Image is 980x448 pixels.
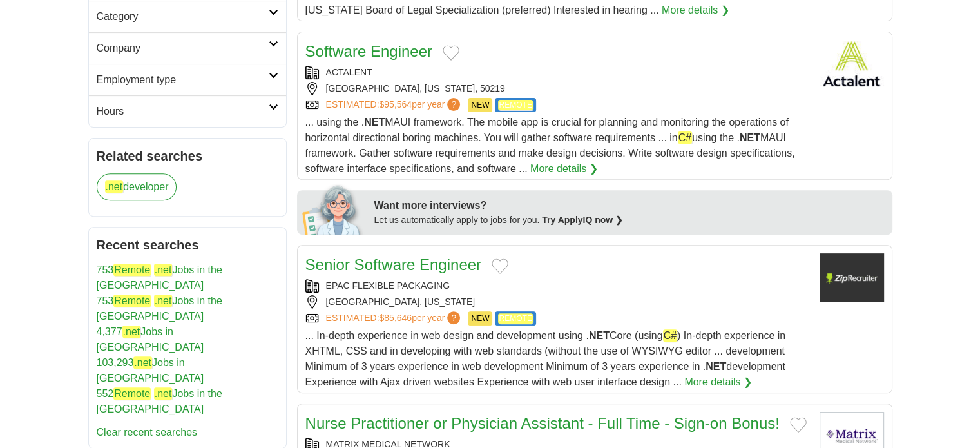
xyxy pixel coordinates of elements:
[706,361,726,372] strong: NET
[326,67,372,77] a: ACTALENT
[89,32,286,64] a: Company
[113,264,151,276] em: Remote
[97,356,204,384] a: 103,293.netJobs in [GEOGRAPHIC_DATA]
[97,295,222,322] a: 753Remote .netJobs in the [GEOGRAPHIC_DATA]
[498,313,532,324] em: REMOTE
[374,198,885,213] div: Want more interviews?
[364,117,385,128] strong: NET
[154,295,173,307] em: .net
[97,387,222,414] a: 552Remote .netJobs in the [GEOGRAPHIC_DATA]
[97,41,269,56] h2: Company
[820,253,884,302] img: Company logo
[154,387,173,400] em: .net
[305,256,482,273] a: Senior Software Engineer
[589,330,610,341] strong: NET
[684,375,752,390] a: More details ❯
[305,414,780,432] a: Nurse Practitioner or Physician Assistant - Full Time - Sign-on Bonus!
[133,356,152,369] em: .net
[113,387,151,400] em: Remote
[663,329,677,342] em: C#
[379,99,412,110] span: $95,564
[443,45,459,61] button: Add to favorite jobs
[89,64,286,95] a: Employment type
[122,326,141,338] em: .net
[379,313,412,323] span: $85,646
[305,82,809,95] div: [GEOGRAPHIC_DATA], [US_STATE], 50219
[374,213,885,227] div: Let us automatically apply to jobs for you.
[302,183,365,235] img: apply-iq-scientist.png
[326,311,463,326] a: ESTIMATED:$85,646per year?
[790,417,807,433] button: Add to favorite jobs
[542,215,623,225] a: Try ApplyIQ now ❯
[89,95,286,127] a: Hours
[97,264,222,291] a: 753Remote .netJobs in the [GEOGRAPHIC_DATA]
[662,3,729,18] a: More details ❯
[447,311,460,324] span: ?
[305,295,809,309] div: [GEOGRAPHIC_DATA], [US_STATE]
[97,9,269,24] h2: Category
[97,427,198,438] a: Clear recent searches
[154,264,173,276] em: .net
[97,104,269,119] h2: Hours
[468,311,492,326] span: NEW
[89,1,286,32] a: Category
[97,146,278,166] h2: Related searches
[305,117,795,174] span: ... using the . MAUI framework. The mobile app is crucial for planning and monitoring the operati...
[97,235,278,255] h2: Recent searches
[105,180,124,193] em: .net
[97,173,177,200] a: .netdeveloper
[678,131,692,144] em: C#
[492,258,508,274] button: Add to favorite jobs
[820,40,884,88] img: Actalent logo
[740,132,760,143] strong: NET
[97,72,269,88] h2: Employment type
[530,161,598,177] a: More details ❯
[498,100,532,110] em: REMOTE
[468,98,492,112] span: NEW
[326,98,463,112] a: ESTIMATED:$95,564per year?
[305,279,809,293] div: EPAC FLEXIBLE PACKAGING
[113,295,151,307] em: Remote
[447,98,460,111] span: ?
[305,43,432,60] a: Software Engineer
